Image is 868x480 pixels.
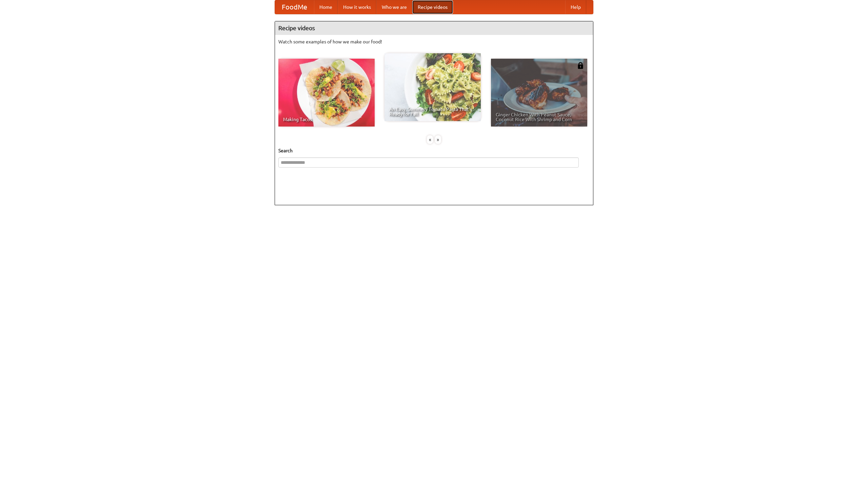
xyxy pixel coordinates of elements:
a: Making Tacos [278,59,375,127]
a: Recipe videos [412,0,453,14]
a: How it works [338,0,376,14]
a: Help [565,0,586,14]
img: 483408.png [577,62,584,69]
a: An Easy, Summery Tomato Pasta That's Ready for Fall [384,53,481,121]
div: » [435,135,441,144]
span: An Easy, Summery Tomato Pasta That's Ready for Fall [389,107,476,116]
h5: Search [278,147,590,154]
p: Watch some examples of how we make our food! [278,38,590,45]
div: « [427,135,433,144]
span: Making Tacos [283,117,370,122]
a: FoodMe [275,0,314,14]
a: Who we are [376,0,412,14]
h4: Recipe videos [275,21,593,35]
a: Home [314,0,338,14]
